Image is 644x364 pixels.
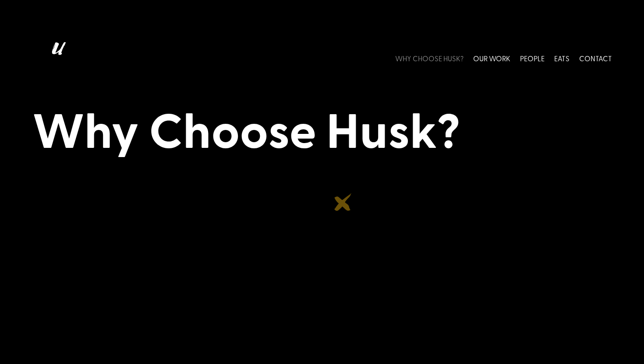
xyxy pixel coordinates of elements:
h1: Why Choose Husk? [32,100,612,162]
a: EATS [554,38,570,77]
h2: We’re here for you. [338,246,612,281]
a: OUR WORK [473,38,510,77]
a: CONTACT [579,38,612,77]
a: WHY CHOOSE HUSK? [395,38,464,77]
p: — a brand, a business, a big idea — and you want the world to actually care. Enter the Huskies. [338,288,612,322]
img: Husk logo [32,38,81,77]
a: PEOPLE [520,38,545,77]
strong: You’ve got something to say [338,289,438,300]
